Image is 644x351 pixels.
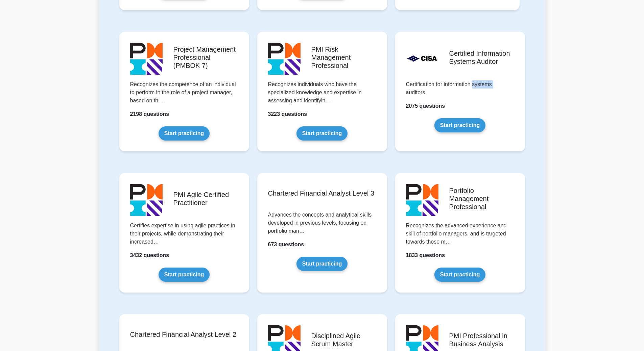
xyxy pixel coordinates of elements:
a: Start practicing [159,268,210,282]
a: Start practicing [434,268,485,282]
a: Start practicing [434,118,485,132]
a: Start practicing [159,126,210,141]
a: Start practicing [296,257,348,271]
a: Start practicing [296,126,348,141]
